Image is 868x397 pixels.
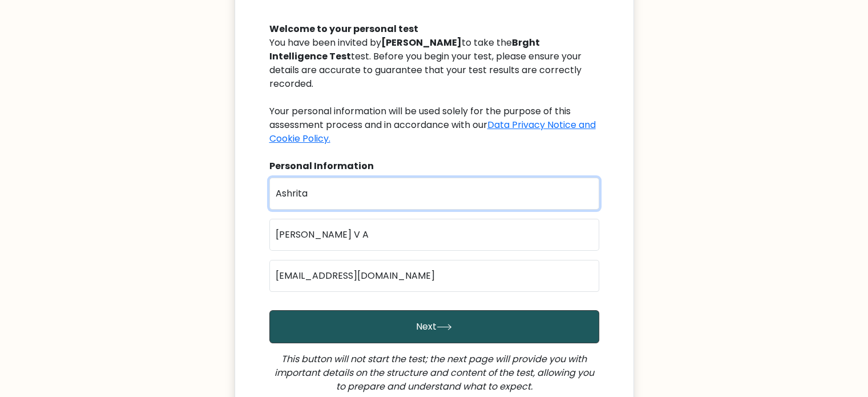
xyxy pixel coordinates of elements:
input: Last name [269,219,599,251]
i: This button will not start the test; the next page will provide you with important details on the... [274,352,594,393]
input: Email [269,260,599,292]
button: Next [269,310,599,343]
div: You have been invited by to take the test. Before you begin your test, please ensure your details... [269,36,599,146]
div: Personal Information [269,159,599,173]
div: Welcome to your personal test [269,22,599,36]
a: Data Privacy Notice and Cookie Policy. [269,118,596,145]
b: Brght Intelligence Test [269,36,540,63]
input: First name [269,178,599,210]
b: [PERSON_NAME] [381,36,462,49]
